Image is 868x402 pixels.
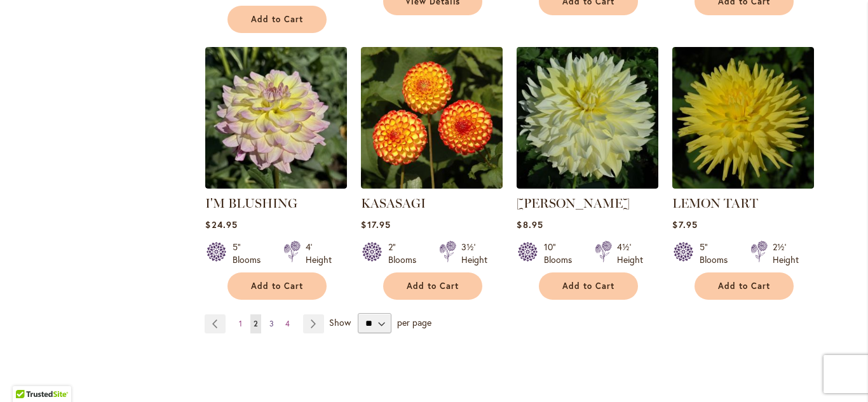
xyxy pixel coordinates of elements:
span: Add to Cart [562,281,614,291]
span: $17.95 [361,218,390,231]
div: 5" Blooms [233,241,268,266]
span: Show [329,316,351,328]
a: [PERSON_NAME] [517,196,630,211]
span: 4 [285,319,290,328]
img: I’M BLUSHING [205,47,347,189]
span: 2 [254,319,258,328]
button: Add to Cart [383,272,482,300]
div: 4' Height [306,241,332,266]
div: 3½' Height [461,241,487,266]
span: Add to Cart [718,281,770,291]
button: Add to Cart [227,6,327,33]
span: Add to Cart [251,281,303,291]
span: per page [397,316,431,328]
button: Add to Cart [539,272,638,300]
iframe: Launch Accessibility Center [10,357,45,392]
a: 1 [236,314,245,333]
span: Add to Cart [251,14,303,25]
a: I’M BLUSHING [205,179,347,191]
div: 4½' Height [617,241,643,266]
a: I'M BLUSHING [205,196,297,211]
a: LEMON TART [672,179,814,191]
img: La Luna [517,47,658,189]
img: LEMON TART [672,47,814,189]
span: $8.95 [517,218,543,231]
span: $7.95 [672,218,697,231]
div: 10" Blooms [544,241,580,266]
a: KASASAGI [361,196,426,211]
a: KASASAGI [361,179,503,191]
img: KASASAGI [361,47,503,189]
a: La Luna [517,179,658,191]
button: Add to Cart [227,272,327,300]
span: Add to Cart [407,281,459,291]
a: 4 [282,314,293,333]
a: LEMON TART [672,196,758,211]
div: 5" Blooms [700,241,735,266]
span: 1 [239,319,242,328]
span: 3 [269,319,274,328]
span: $24.95 [205,218,237,231]
button: Add to Cart [695,272,794,300]
div: 2" Blooms [388,241,424,266]
div: 2½' Height [773,241,799,266]
a: 3 [266,314,277,333]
